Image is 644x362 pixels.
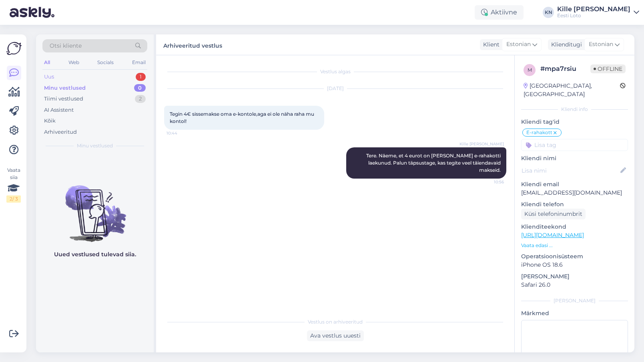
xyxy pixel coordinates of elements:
span: Estonian [506,40,531,49]
div: AI Assistent [44,106,74,114]
div: Küsi telefoninumbrit [521,209,586,219]
div: [PERSON_NAME] [521,297,628,304]
img: Askly Logo [6,41,22,56]
div: [DATE] [164,85,506,92]
div: 2 [135,95,146,103]
input: Lisa tag [521,139,628,151]
img: No chats [36,171,154,243]
div: Eesti Loto [557,12,630,19]
div: Kille [PERSON_NAME] [557,6,630,12]
div: Uus [44,73,54,81]
p: Kliendi email [521,180,628,189]
div: Email [130,57,147,68]
div: Arhiveeritud [44,128,77,136]
div: Klienditugi [548,40,582,49]
span: m [528,67,532,73]
p: [EMAIL_ADDRESS][DOMAIN_NAME] [521,189,628,197]
div: Web [67,57,81,68]
a: Kille [PERSON_NAME]Eesti Loto [557,6,639,19]
div: KN [543,7,554,18]
span: Kille [PERSON_NAME] [459,141,504,147]
span: Otsi kliente [50,42,82,50]
div: 0 [134,84,146,92]
p: Vaata edasi ... [521,242,628,249]
span: 10:56 [474,179,504,185]
span: Estonian [589,40,613,49]
p: Kliendi telefon [521,200,628,209]
a: [URL][DOMAIN_NAME] [521,231,584,239]
div: 1 [136,73,146,81]
p: Märkmed [521,309,628,318]
label: Arhiveeritud vestlus [163,39,222,50]
span: Tere. Näeme, et 4 eurot on [PERSON_NAME] e-rahakotti laekunud. Palun täpsustage, kas tegite veel ... [366,153,502,173]
p: iPhone OS 18.6 [521,261,628,269]
div: 2 / 3 [6,195,21,203]
p: Kliendi tag'id [521,118,628,126]
span: Minu vestlused [77,142,113,149]
div: # mpa7rsiu [540,64,590,74]
div: Socials [96,57,115,68]
span: E-rahakott [526,130,552,135]
div: Minu vestlused [44,84,86,92]
div: Tiimi vestlused [44,95,83,103]
div: Klient [480,40,500,49]
p: Uued vestlused tulevad siia. [54,250,136,259]
div: Kliendi info [521,106,628,113]
div: Ava vestlus uuesti [307,330,364,341]
input: Lisa nimi [522,166,619,175]
p: Operatsioonisüsteem [521,252,628,261]
span: 10:44 [167,130,197,136]
div: Vaata siia [6,167,21,203]
span: Offline [590,64,626,73]
p: [PERSON_NAME] [521,272,628,281]
p: Klienditeekond [521,223,628,231]
span: Vestlus on arhiveeritud [308,318,363,326]
span: Tegin 4€ sissemakse oma e-kontole,aga ei ole näha raha mu kontol! [170,111,315,124]
div: All [42,57,52,68]
div: Aktiivne [475,5,524,20]
p: Safari 26.0 [521,281,628,289]
div: Vestlus algas [164,68,506,75]
div: Kõik [44,117,56,125]
div: [GEOGRAPHIC_DATA], [GEOGRAPHIC_DATA] [524,82,620,99]
p: Kliendi nimi [521,154,628,163]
